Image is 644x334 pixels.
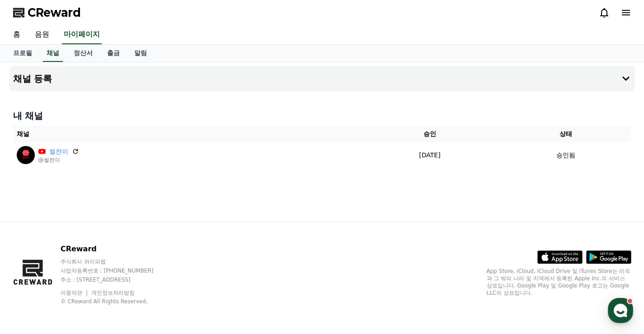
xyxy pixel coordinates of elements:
[127,45,154,62] a: 알림
[362,151,498,160] p: [DATE]
[100,45,127,62] a: 출금
[487,268,631,296] p: App Store, iCloud, iCloud Drive 및 iTunes Store는 미국과 그 밖의 나라 및 지역에서 등록된 Apple Inc.의 서비스 상표입니다. Goo...
[13,109,631,122] h4: 내 채널
[13,74,52,84] h4: 채널 등록
[61,298,171,305] p: © CReward All Rights Reserved.
[9,66,635,91] button: 채널 등록
[61,267,171,274] p: 사업자등록번호 : [PHONE_NUMBER]
[28,25,56,44] a: 음원
[62,25,102,44] a: 마이페이지
[38,156,79,164] p: @썰전이
[66,45,100,62] a: 정산서
[6,45,39,62] a: 프로필
[43,45,63,62] a: 채널
[6,25,28,44] a: 홈
[359,126,501,142] th: 승인
[13,5,81,20] a: CReward
[28,5,81,20] span: CReward
[61,290,89,296] a: 이용약관
[501,126,631,142] th: 상태
[17,146,35,164] img: 썰전이
[61,276,171,283] p: 주소 : [STREET_ADDRESS]
[556,151,575,160] p: 승인됨
[13,126,359,142] th: 채널
[61,244,171,254] p: CReward
[61,258,171,265] p: 주식회사 와이피랩
[91,290,135,296] a: 개인정보처리방침
[49,147,68,156] a: 썰전이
